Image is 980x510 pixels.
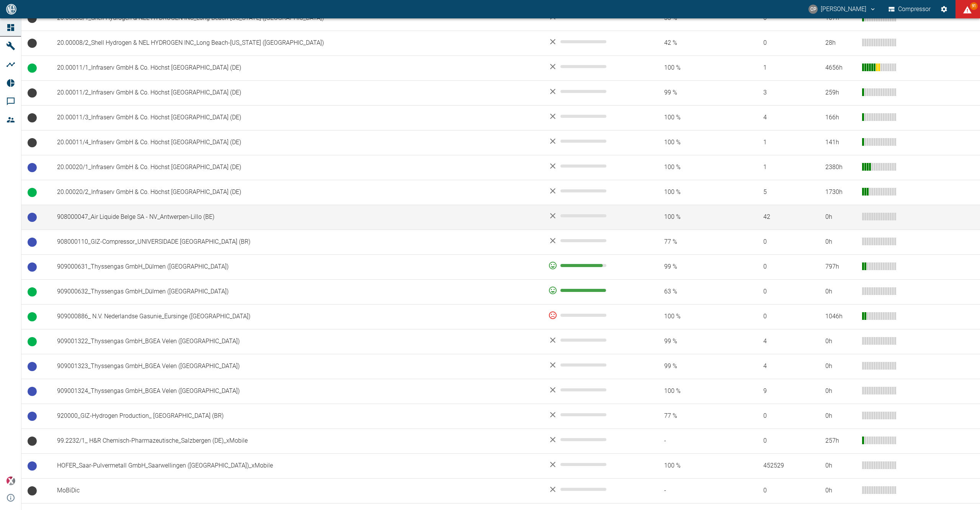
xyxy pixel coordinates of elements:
[51,180,542,205] td: 20.00020/2_Infraserv GmbH & Co. Höchst [GEOGRAPHIC_DATA] (DE)
[51,80,542,105] td: 20.00011/2_Infraserv GmbH & Co. Höchst [GEOGRAPHIC_DATA] (DE)
[51,304,542,329] td: 909000886_ N.V. Nederlandse Gasunie_Eursinge ([GEOGRAPHIC_DATA])
[825,64,856,72] div: 4656 h
[751,461,813,470] span: 452529
[751,337,813,346] span: 4
[28,163,37,172] span: Betriebsbereit
[51,429,542,453] td: 99.2232/1_ H&R Chemisch-Pharmazeutische_Salzbergen (DE)_xMobile
[51,354,542,379] td: 909001323_Thyssengas GmbH_BGEA Velen ([GEOGRAPHIC_DATA])
[652,138,739,147] span: 100 %
[51,478,542,503] td: MoBiDic
[28,262,37,272] span: Betriebsbereit
[751,238,813,246] span: 0
[751,262,813,271] span: 0
[825,362,856,371] div: 0 h
[751,39,813,47] span: 0
[51,55,542,80] td: 20.00011/1_Infraserv GmbH & Co. Höchst [GEOGRAPHIC_DATA] (DE)
[51,155,542,180] td: 20.00020/1_Infraserv GmbH & Co. Höchst [GEOGRAPHIC_DATA] (DE)
[51,279,542,304] td: 909000632_Thyssengas GmbH_Dülmen ([GEOGRAPHIC_DATA])
[937,2,951,16] button: Einstellungen
[751,163,813,172] span: 1
[825,486,856,495] div: 0 h
[652,238,739,246] span: 77 %
[548,485,639,494] div: No data
[548,186,639,196] div: No data
[825,188,856,197] div: 1730 h
[28,88,37,98] span: Keine Daten
[825,88,856,97] div: 259 h
[548,385,639,394] div: No data
[825,387,856,396] div: 0 h
[548,37,639,46] div: No data
[28,213,37,222] span: Betriebsbereit
[652,39,739,47] span: 42 %
[970,2,978,10] span: 91
[28,486,37,495] span: Keine Daten
[652,287,739,296] span: 63 %
[28,238,37,247] span: Betriebsbereit
[652,437,739,445] span: -
[28,412,37,421] span: Betriebsbereit
[652,337,739,346] span: 99 %
[51,130,542,155] td: 20.00011/4_Infraserv GmbH & Co. Höchst [GEOGRAPHIC_DATA] (DE)
[825,113,856,122] div: 166 h
[51,329,542,354] td: 909001322_Thyssengas GmbH_BGEA Velen ([GEOGRAPHIC_DATA])
[548,62,639,71] div: No data
[6,476,15,486] img: Xplore Logo
[548,236,639,245] div: No data
[825,287,856,296] div: 0 h
[548,87,639,96] div: No data
[548,112,639,121] div: No data
[808,5,818,14] div: CP
[28,461,37,471] span: Betriebsbereit
[28,362,37,371] span: Betriebsbereit
[652,486,739,495] span: -
[51,404,542,429] td: 920000_GIZ-Hydrogen Production_ [GEOGRAPHIC_DATA] (BR)
[751,64,813,72] span: 1
[751,138,813,147] span: 1
[28,437,37,446] span: Keine Daten
[652,362,739,371] span: 99 %
[825,412,856,420] div: 0 h
[548,360,639,370] div: No data
[825,163,856,172] div: 2380 h
[825,437,856,445] div: 257 h
[28,287,37,297] span: Betrieb
[751,437,813,445] span: 0
[652,88,739,97] span: 99 %
[548,410,639,419] div: No data
[652,64,739,72] span: 100 %
[751,188,813,197] span: 5
[825,337,856,346] div: 0 h
[548,435,639,444] div: No data
[548,137,639,146] div: No data
[28,39,37,48] span: Keine Daten
[751,88,813,97] span: 3
[28,188,37,197] span: Betrieb
[751,362,813,371] span: 4
[51,105,542,130] td: 20.00011/3_Infraserv GmbH & Co. Höchst [GEOGRAPHIC_DATA] (DE)
[51,230,542,254] td: 908000110_GIZ-Compressor_UNIVERSIDADE [GEOGRAPHIC_DATA] (BR)
[751,486,813,495] span: 0
[28,312,37,321] span: Betrieb
[652,412,739,420] span: 77 %
[28,64,37,73] span: Betrieb
[28,387,37,396] span: Betriebsbereit
[652,113,739,122] span: 100 %
[51,254,542,279] td: 909000631_Thyssengas GmbH_Dülmen ([GEOGRAPHIC_DATA])
[51,453,542,478] td: HOFER_Saar-Pulvermetall GmbH_Saarwellingen ([GEOGRAPHIC_DATA])_xMobile
[5,4,17,14] img: logo
[548,336,639,345] div: No data
[751,113,813,122] span: 4
[28,113,37,122] span: Keine Daten
[652,461,739,470] span: 100 %
[28,138,37,147] span: Keine Daten
[751,387,813,396] span: 9
[825,138,856,147] div: 141 h
[825,39,856,47] div: 28 h
[652,188,739,197] span: 100 %
[652,163,739,172] span: 100 %
[887,2,933,16] button: Compressor
[825,238,856,246] div: 0 h
[548,286,639,295] div: 99 %
[51,205,542,230] td: 908000047_Air Liquide Belge SA - NV_Antwerpen-Lillo (BE)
